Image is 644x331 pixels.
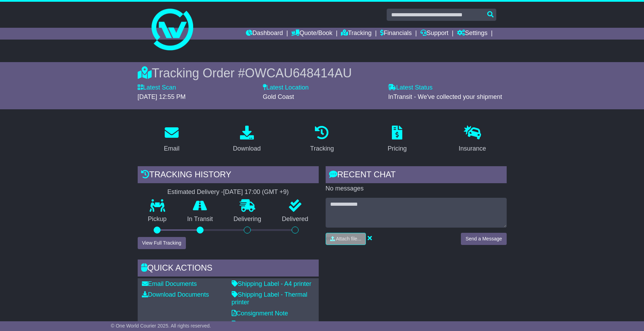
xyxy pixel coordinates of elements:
[461,233,506,245] button: Send a Message
[138,66,507,80] div: Tracking Order #
[454,123,491,156] a: Insurance
[388,93,502,100] span: InTransit - We've collected your shipment
[388,84,432,92] label: Latest Status
[341,28,371,40] a: Tracking
[159,123,184,156] a: Email
[326,185,507,193] p: No messages
[111,323,211,329] span: © One World Courier 2025. All rights reserved.
[138,84,176,92] label: Latest Scan
[291,28,332,40] a: Quote/Book
[229,123,265,156] a: Download
[457,28,488,40] a: Settings
[138,260,319,278] div: Quick Actions
[263,93,294,100] span: Gold Coast
[459,144,486,153] div: Insurance
[232,291,308,306] a: Shipping Label - Thermal printer
[138,215,177,223] p: Pickup
[164,144,179,153] div: Email
[383,123,411,156] a: Pricing
[380,28,412,40] a: Financials
[420,28,448,40] a: Support
[232,321,299,328] a: Original Address Label
[263,84,309,92] label: Latest Location
[245,66,352,80] span: OWCAU648414AU
[138,188,319,196] div: Estimated Delivery -
[138,93,186,100] span: [DATE] 12:55 PM
[233,144,261,153] div: Download
[232,310,288,317] a: Consignment Note
[138,166,319,185] div: Tracking history
[232,280,311,287] a: Shipping Label - A4 printer
[142,280,197,287] a: Email Documents
[138,237,186,249] button: View Full Tracking
[310,144,334,153] div: Tracking
[223,188,289,196] div: [DATE] 17:00 (GMT +9)
[272,215,319,223] p: Delivered
[142,291,209,298] a: Download Documents
[246,28,283,40] a: Dashboard
[326,166,507,185] div: RECENT CHAT
[177,215,223,223] p: In Transit
[388,144,407,153] div: Pricing
[306,123,338,156] a: Tracking
[223,215,272,223] p: Delivering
